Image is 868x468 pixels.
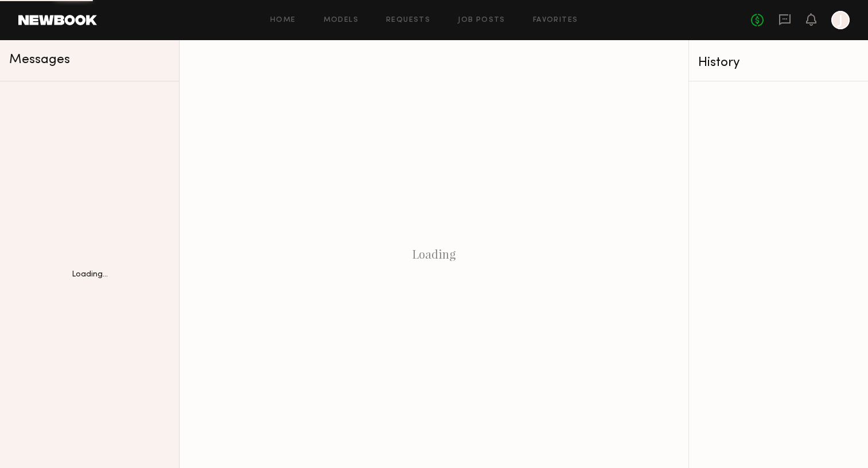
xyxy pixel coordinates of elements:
[270,17,296,24] a: Home
[386,17,430,24] a: Requests
[9,53,70,67] span: Messages
[324,17,359,24] a: Models
[831,11,850,29] a: J
[698,56,859,69] div: History
[180,40,688,468] div: Loading
[72,271,108,279] div: Loading...
[533,17,578,24] a: Favorites
[458,17,505,24] a: Job Posts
